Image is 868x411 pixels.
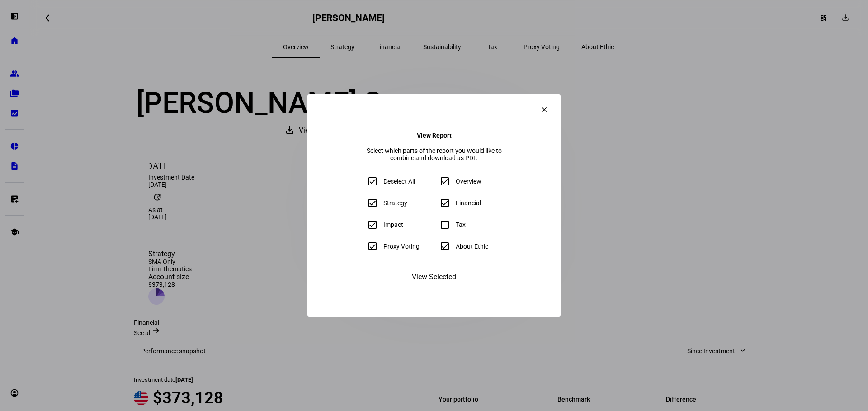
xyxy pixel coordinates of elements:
div: Proxy Voting [383,243,420,250]
div: Impact [383,221,403,228]
button: View Selected [399,266,469,288]
div: Strategy [383,199,407,207]
div: Financial [456,199,481,207]
div: Deselect All [383,178,415,185]
h4: View Report [417,132,452,139]
mat-icon: clear [540,106,548,114]
div: Select which parts of the report you would like to combine and download as PDF. [362,147,506,162]
span: View Selected [412,266,456,288]
div: About Ethic [456,243,488,250]
div: Overview [456,178,481,185]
